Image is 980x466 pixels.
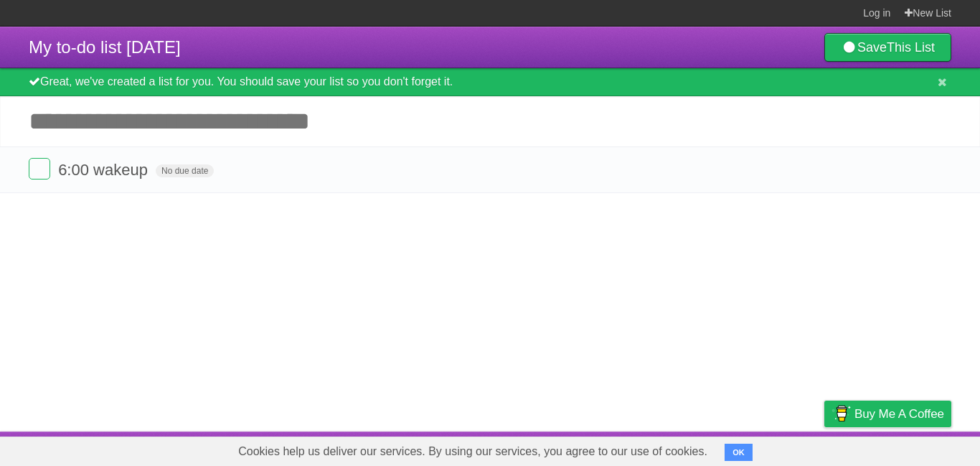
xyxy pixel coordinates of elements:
img: Buy me a coffee [831,401,851,426]
span: Buy me a coffee [854,401,944,427]
a: Buy me a coffee [824,401,951,427]
button: OK [725,444,753,461]
a: Suggest a feature [861,435,951,462]
a: SaveThis List [824,33,951,62]
label: Done [29,158,50,180]
span: Cookies help us deliver our services. By using our services, you agree to our use of cookies. [224,437,722,466]
b: This List [887,40,935,55]
a: Developers [681,435,739,462]
span: No due date [156,164,214,177]
span: 6:00 wakeup [58,161,151,179]
a: Privacy [806,435,843,462]
a: About [633,435,664,462]
span: My to-do list [DATE] [29,37,181,57]
a: Terms [757,435,788,462]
